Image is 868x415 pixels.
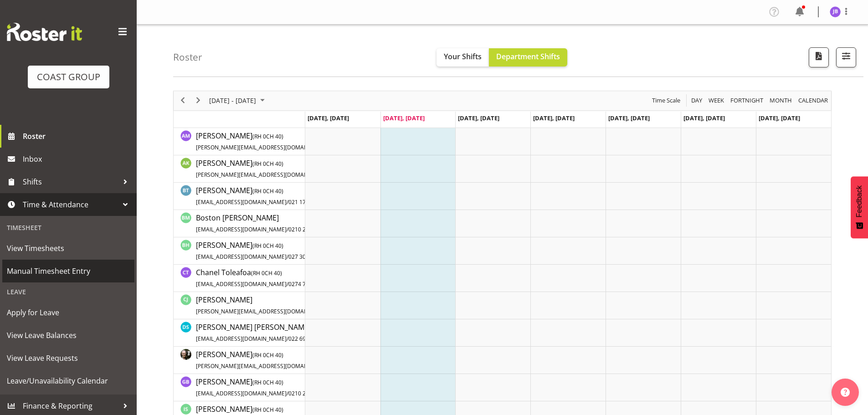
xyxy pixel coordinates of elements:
span: / [287,198,288,206]
a: [PERSON_NAME](RH 0CH 40)[EMAIL_ADDRESS][DOMAIN_NAME]/027 309 9306 [196,240,323,261]
button: Your Shifts [437,48,489,67]
a: [PERSON_NAME](RH 0CH 40)[PERSON_NAME][EMAIL_ADDRESS][DOMAIN_NAME] [196,158,363,179]
div: August 25 - 31, 2025 [206,91,270,110]
span: RH 0 [254,351,266,359]
td: Andrew McFadzean resource [174,128,305,155]
span: RH 0 [254,242,266,250]
span: [PERSON_NAME] [196,377,326,398]
span: RH 0 [254,160,266,168]
button: Next [192,95,205,106]
button: Timeline Month [768,95,794,106]
a: Apply for Leave [2,301,134,324]
span: Month [769,95,793,106]
span: [PERSON_NAME] [196,185,323,206]
span: [PERSON_NAME] [196,158,363,179]
span: [DATE], [DATE] [759,114,800,122]
div: COAST GROUP [37,70,100,84]
span: / [287,225,288,233]
span: [PERSON_NAME] [196,131,366,152]
span: Feedback [855,185,863,217]
a: [PERSON_NAME][PERSON_NAME][EMAIL_ADDRESS][DOMAIN_NAME] [196,294,366,316]
span: calendar [797,95,829,106]
span: Week [708,95,725,106]
span: 0274 748 935 [288,280,323,288]
button: Timeline Day [690,95,704,106]
span: [PERSON_NAME] [196,240,323,261]
span: [EMAIL_ADDRESS][DOMAIN_NAME] [196,335,287,343]
span: Apply for Leave [7,306,130,319]
span: RH 0 [254,133,266,140]
span: [EMAIL_ADDRESS][DOMAIN_NAME] [196,280,287,288]
div: Timesheet [2,218,134,237]
span: Finance & Reporting [23,399,118,413]
span: [PERSON_NAME][EMAIL_ADDRESS][DOMAIN_NAME] [196,362,329,370]
span: ( CH 40) [252,242,283,250]
span: Shifts [23,175,118,189]
span: [DATE], [DATE] [533,114,575,122]
span: RH 0 [253,269,265,277]
span: [PERSON_NAME] [PERSON_NAME] [196,322,342,343]
span: 0210 289 5915 [288,225,326,233]
td: Boston Morgan-Horan resource [174,210,305,237]
span: Fortnight [729,95,764,106]
span: View Leave Balances [7,328,130,342]
button: Time Scale [651,95,682,106]
td: Benjamin Thomas Geden resource [174,183,305,210]
td: Dayle Eathorne resource [174,347,305,374]
span: ( CH 40) [252,406,283,414]
img: help-xxl-2.png [841,388,850,397]
button: August 2025 [208,95,269,106]
button: Feedback - Show survey [851,176,868,238]
span: RH 0 [254,187,266,195]
span: [PERSON_NAME][EMAIL_ADDRESS][DOMAIN_NAME] [196,171,329,179]
span: / [287,280,288,288]
button: Download a PDF of the roster according to the set date range. [809,47,829,67]
span: [PERSON_NAME] [196,295,366,316]
span: Time & Attendance [23,198,118,211]
button: Filter Shifts [836,47,856,67]
a: [PERSON_NAME](RH 0CH 40)[EMAIL_ADDRESS][DOMAIN_NAME]/021 174 3407 [196,185,323,207]
span: [PERSON_NAME][EMAIL_ADDRESS][DOMAIN_NAME] [196,307,329,315]
div: previous period [175,91,190,110]
span: ( CH 40) [252,160,283,168]
a: [PERSON_NAME](RH 0CH 40)[PERSON_NAME][EMAIL_ADDRESS][DOMAIN_NAME] [196,349,363,371]
span: Inbox [23,152,132,166]
span: 022 695 2670 [288,335,323,343]
span: Leave/Unavailability Calendar [7,374,130,388]
span: ( CH 40) [252,379,283,386]
span: [EMAIL_ADDRESS][DOMAIN_NAME] [196,225,287,233]
span: [PERSON_NAME][EMAIL_ADDRESS][DOMAIN_NAME] [196,143,329,151]
button: Month [797,95,830,106]
span: Manual Timesheet Entry [7,264,130,278]
span: View Leave Requests [7,351,130,365]
span: Time Scale [651,95,681,106]
span: [DATE], [DATE] [308,114,349,122]
img: jarrod-bullock1157.jpg [830,6,841,17]
span: [DATE], [DATE] [383,114,425,122]
button: Timeline Week [707,95,726,106]
span: RH 0 [254,406,266,414]
img: Rosterit website logo [7,23,82,41]
span: 027 309 9306 [288,253,323,261]
span: View Timesheets [7,241,130,255]
button: Previous [177,95,189,106]
span: Your Shifts [444,51,482,61]
span: / [287,389,288,397]
td: Darren Shiu Lun Lau resource [174,319,305,347]
span: / [287,335,288,343]
a: [PERSON_NAME] [PERSON_NAME][EMAIL_ADDRESS][DOMAIN_NAME]/022 695 2670 [196,322,342,343]
span: ( CH 40) [252,187,283,195]
button: Department Shifts [489,48,567,67]
span: [EMAIL_ADDRESS][DOMAIN_NAME] [196,253,287,261]
a: Leave/Unavailability Calendar [2,369,134,392]
a: View Leave Requests [2,347,134,369]
span: [EMAIL_ADDRESS][DOMAIN_NAME] [196,198,287,206]
td: Angela Kerrigan resource [174,155,305,183]
span: [DATE] - [DATE] [208,95,257,106]
span: ( CH 40) [252,351,283,359]
a: View Timesheets [2,237,134,260]
a: [PERSON_NAME](RH 0CH 40)[EMAIL_ADDRESS][DOMAIN_NAME]/0210 261 1155 [196,376,326,398]
td: Bryan Humprhries resource [174,237,305,265]
div: Leave [2,282,134,301]
span: [DATE], [DATE] [458,114,499,122]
